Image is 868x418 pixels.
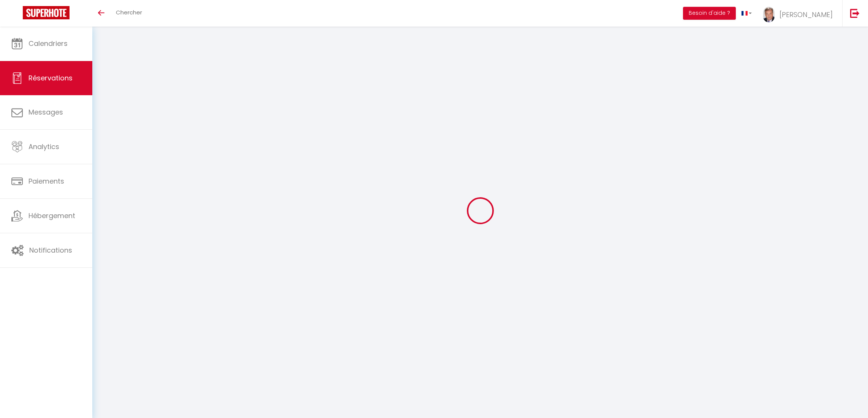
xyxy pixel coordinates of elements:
button: Besoin d'aide ? [683,7,736,20]
button: Ouvrir le widget de chat LiveChat [6,3,29,26]
span: Paiements [28,176,64,186]
span: [PERSON_NAME] [779,10,833,19]
span: Chercher [116,8,142,16]
span: Réservations [28,73,73,83]
img: Super Booking [23,6,70,19]
img: logout [850,8,860,18]
span: Calendriers [28,39,68,48]
iframe: Chat [836,384,862,412]
span: Messages [28,107,63,117]
span: Hébergement [28,211,75,220]
span: Analytics [28,142,59,151]
span: Notifications [29,245,72,255]
img: ... [763,7,775,22]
